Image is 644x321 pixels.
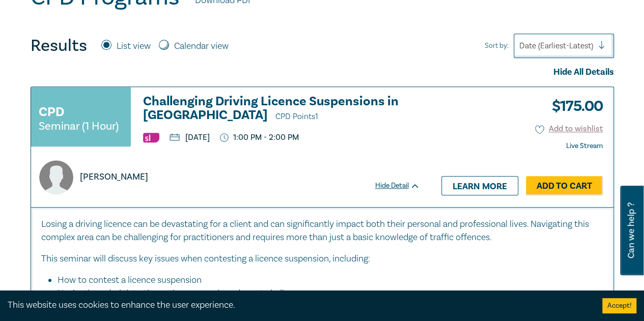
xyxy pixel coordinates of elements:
[58,274,593,287] li: How to contest a licence suspension
[143,95,420,124] h3: Challenging Driving Licence Suspensions in [GEOGRAPHIC_DATA]
[626,192,636,269] span: Can we help ?
[170,133,210,141] p: [DATE]
[39,121,119,131] small: Seminar (1 Hour)
[566,141,603,151] strong: Live Stream
[39,160,73,194] img: A8UdDugLQf5CAAAAJXRFWHRkYXRlOmNyZWF0ZQAyMDIxLTA5LTMwVDA5OjEwOjA0KzAwOjAwJDk1UAAAACV0RVh0ZGF0ZTptb...
[275,111,318,122] span: CPD Points 1
[220,133,299,142] p: 1:00 PM - 2:00 PM
[485,40,509,51] span: Sort by:
[8,299,587,312] div: This website uses cookies to enhance the user experience.
[117,40,151,53] label: List view
[58,287,593,300] li: Navigating administrative reviews, appeals and court challenges
[41,252,603,266] p: This seminar will discuss key issues when contesting a licence suspension, including:
[31,36,87,56] h4: Results
[41,218,603,244] p: Losing a driving licence can be devastating for a client and can significantly impact both their ...
[143,133,159,142] img: Substantive Law
[31,66,614,79] div: Hide All Details
[39,103,64,121] h3: CPD
[544,95,603,118] h3: $ 175.00
[80,170,148,184] p: [PERSON_NAME]
[535,123,603,135] button: Add to wishlist
[526,176,603,195] a: Add to Cart
[441,176,518,195] a: Learn more
[519,40,521,51] input: Sort by
[375,181,431,191] div: Hide Detail
[602,298,636,313] button: Accept cookies
[143,95,420,124] a: Challenging Driving Licence Suspensions in [GEOGRAPHIC_DATA] CPD Points1
[174,40,229,53] label: Calendar view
